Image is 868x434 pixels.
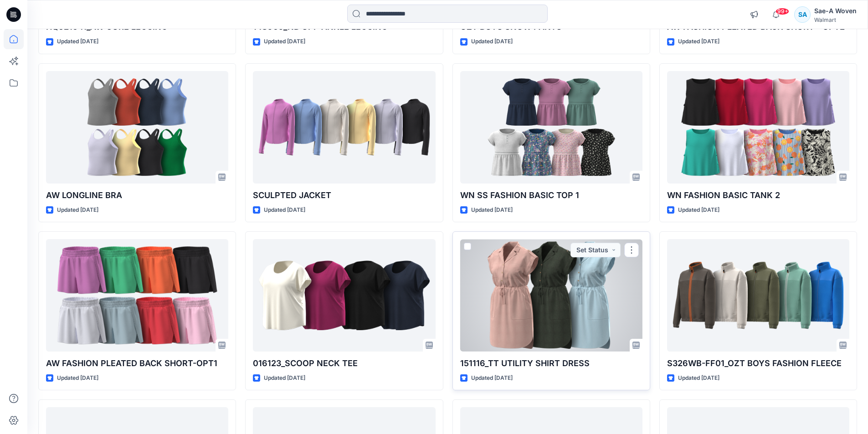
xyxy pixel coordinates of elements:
a: 151116_TT UTILITY SHIRT DRESS [460,239,642,352]
p: Updated [DATE] [57,37,98,46]
p: Updated [DATE] [678,205,719,215]
p: WN FASHION BASIC TANK 2 [667,189,849,202]
p: Updated [DATE] [471,37,513,46]
div: Walmart [814,16,857,23]
a: AW FASHION PLEATED BACK SHORT-OPT1 [46,239,228,352]
p: 016123_SCOOP NECK TEE [253,357,435,370]
a: AW LONGLINE BRA [46,71,228,184]
p: Updated [DATE] [57,373,98,383]
p: Updated [DATE] [471,373,513,383]
a: 016123_SCOOP NECK TEE [253,239,435,352]
p: Updated [DATE] [264,205,305,215]
a: SCULPTED JACKET [253,71,435,184]
p: Updated [DATE] [264,373,305,383]
div: SA [794,6,811,23]
p: WN SS FASHION BASIC TOP 1 [460,189,642,202]
p: AW FASHION PLEATED BACK SHORT-OPT1 [46,357,228,370]
p: Updated [DATE] [57,205,98,215]
p: Updated [DATE] [678,373,719,383]
a: WN FASHION BASIC TANK 2 [667,71,849,184]
p: Updated [DATE] [264,37,305,46]
a: S326WB-FF01_OZT BOYS FASHION FLEECE [667,239,849,352]
p: S326WB-FF01_OZT BOYS FASHION FLEECE [667,357,849,370]
a: WN SS FASHION BASIC TOP 1 [460,71,642,184]
p: SCULPTED JACKET [253,189,435,202]
p: Updated [DATE] [471,205,513,215]
p: Updated [DATE] [678,37,719,46]
div: Sae-A Woven [814,5,857,16]
span: 99+ [776,8,789,15]
p: AW LONGLINE BRA [46,189,228,202]
p: 151116_TT UTILITY SHIRT DRESS [460,357,642,370]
